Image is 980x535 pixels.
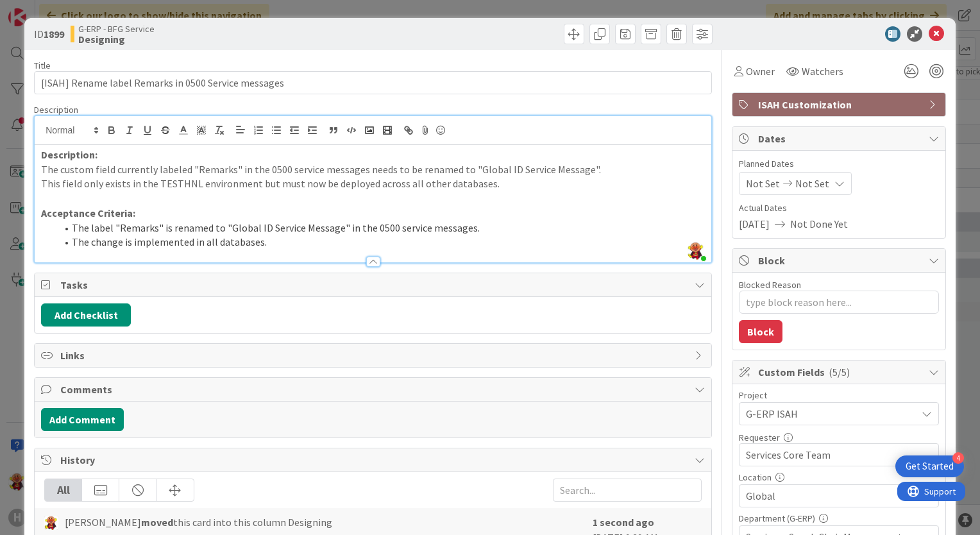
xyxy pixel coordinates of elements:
[65,514,332,530] span: [PERSON_NAME] this card into this column Designing
[44,516,58,530] img: LC
[34,60,51,71] label: Title
[758,253,922,268] span: Block
[34,71,712,94] input: type card name here...
[60,452,688,468] span: History
[739,201,939,215] span: Actual Dates
[739,157,939,171] span: Planned Dates
[906,460,954,473] div: Get Started
[746,405,910,423] span: G-ERP ISAH
[895,455,964,477] div: Open Get Started checklist, remaining modules: 4
[41,176,705,191] p: This field only exists in the TESTHNL environment but must now be deployed across all other datab...
[60,382,688,397] span: Comments
[34,26,64,42] span: ID
[739,216,770,232] span: [DATE]
[553,479,702,502] input: Search...
[802,64,843,79] span: Watchers
[739,514,939,523] div: Department (G-ERP)
[78,34,155,44] b: Designing
[790,216,848,232] span: Not Done Yet
[758,364,922,380] span: Custom Fields
[56,221,705,235] li: The label "Remarks" is renamed to "Global ID Service Message" in the 0500 service messages.
[795,176,829,191] span: Not Set
[746,176,780,191] span: Not Set
[141,516,173,529] b: moved
[739,279,801,291] label: Blocked Reason
[739,320,782,343] button: Block
[41,408,124,431] button: Add Comment
[746,64,775,79] span: Owner
[27,2,58,17] span: Support
[56,235,705,250] li: The change is implemented in all databases.
[41,148,97,161] strong: Description:
[45,479,82,501] div: All
[60,277,688,293] span: Tasks
[78,24,155,34] span: G-ERP - BFG Service
[60,348,688,363] span: Links
[758,131,922,146] span: Dates
[41,303,131,327] button: Add Checklist
[687,242,705,260] img: SAjJrXCT9zbTgDSqPFyylOSmh4uAwOJI.jpg
[44,28,64,40] b: 1899
[758,97,922,112] span: ISAH Customization
[739,432,780,443] label: Requester
[746,488,917,504] span: Global
[739,391,939,400] div: Project
[41,207,135,219] strong: Acceptance Criteria:
[739,473,939,482] div: Location
[41,162,705,177] p: The custom field currently labeled "Remarks" in the 0500 service messages needs to be renamed to ...
[829,366,850,378] span: ( 5/5 )
[593,516,654,529] b: 1 second ago
[952,452,964,464] div: 4
[34,104,78,115] span: Description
